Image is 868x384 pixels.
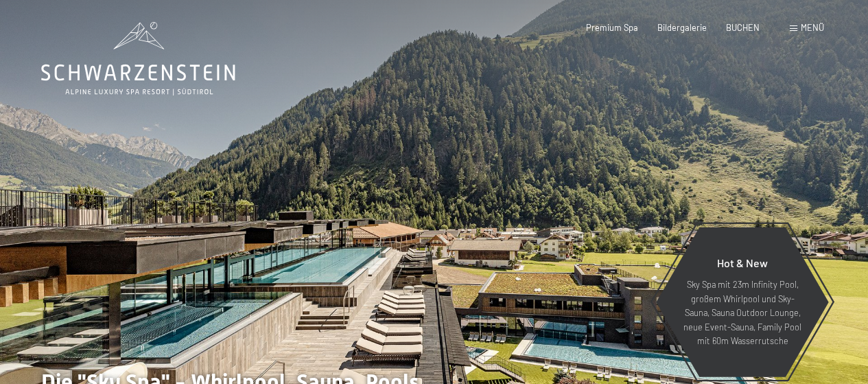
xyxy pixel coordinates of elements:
[726,22,760,33] a: BUCHEN
[655,227,830,378] a: Hot & New Sky Spa mit 23m Infinity Pool, großem Whirlpool und Sky-Sauna, Sauna Outdoor Lounge, ne...
[717,256,768,269] span: Hot & New
[657,22,707,33] a: Bildergalerie
[801,22,824,33] span: Menü
[683,278,802,348] p: Sky Spa mit 23m Infinity Pool, großem Whirlpool und Sky-Sauna, Sauna Outdoor Lounge, neue Event-S...
[586,22,638,33] a: Premium Spa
